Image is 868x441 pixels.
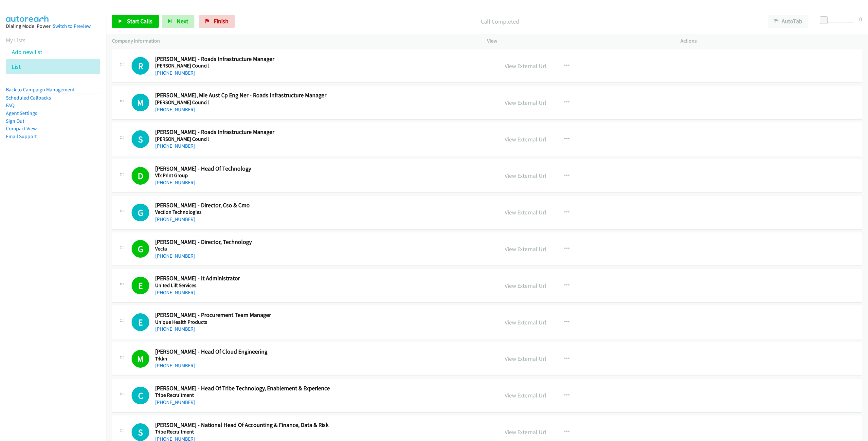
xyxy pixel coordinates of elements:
[132,240,149,258] h1: G
[155,238,429,246] h2: [PERSON_NAME] - Director, Technology
[155,356,429,362] h5: Trkkn
[132,57,149,75] h1: R
[155,362,195,369] a: [PHONE_NUMBER]
[155,392,429,398] h5: Tribe Recruitment
[214,17,228,25] span: Finish
[155,311,429,319] h2: [PERSON_NAME] - Procurement Team Manager
[244,17,756,26] p: Call Completed
[6,95,51,101] a: Scheduled Callbacks
[680,37,862,45] p: Actions
[155,421,429,429] h2: [PERSON_NAME] - National Head Of Accounting & Finance, Data & Risk
[768,15,808,28] button: AutoTab
[155,128,429,136] h2: [PERSON_NAME] - Roads Infrastructure Manager
[155,55,429,63] h2: [PERSON_NAME] - Roads Infrastructure Manager
[12,63,21,70] a: List
[155,253,195,259] a: [PHONE_NUMBER]
[155,63,429,69] h5: [PERSON_NAME] Council
[53,23,91,29] a: Switch to Preview
[132,313,149,331] h1: E
[132,94,149,111] h1: M
[155,289,195,296] a: [PHONE_NUMBER]
[112,37,475,45] p: Company Information
[155,399,195,405] a: [PHONE_NUMBER]
[132,204,149,221] div: The call is yet to be attempted
[6,133,37,139] a: Email Support
[6,110,37,116] a: Agent Settings
[132,167,149,185] h1: D
[132,350,149,368] h1: M
[132,387,149,404] h1: C
[155,179,195,186] a: [PHONE_NUMBER]
[12,48,42,56] a: Add new list
[112,15,159,28] a: Start Calls
[6,86,75,93] a: Back to Campaign Management
[505,99,546,106] a: View External Url
[177,17,188,25] span: Next
[155,143,195,149] a: [PHONE_NUMBER]
[132,94,149,111] div: The call is yet to be attempted
[155,385,429,392] h2: [PERSON_NAME] - Head Of Tribe Technology, Enablement & Experience
[849,194,868,247] iframe: Resource Center
[155,216,195,222] a: [PHONE_NUMBER]
[155,275,429,282] h2: [PERSON_NAME] - It Administrator
[859,15,862,24] div: 0
[505,355,546,362] a: View External Url
[505,172,546,179] a: View External Url
[132,130,149,148] div: The call is yet to be attempted
[132,204,149,221] h1: G
[505,319,546,326] a: View External Url
[199,15,235,28] a: Finish
[505,245,546,253] a: View External Url
[155,70,195,76] a: [PHONE_NUMBER]
[155,202,429,209] h2: [PERSON_NAME] - Director, Cso & Cmo
[155,348,429,356] h2: [PERSON_NAME] - Head Of Cloud Engineering
[132,57,149,75] div: The call is yet to be attempted
[6,102,14,108] a: FAQ
[127,17,153,25] span: Start Calls
[6,125,37,132] a: Compact View
[155,92,429,99] h2: [PERSON_NAME], Mie Aust Cp Eng Ner - Roads Infrastructure Manager
[132,130,149,148] h1: S
[155,209,429,215] h5: Vection Technologies
[132,277,149,294] h1: E
[132,387,149,404] div: The call is yet to be attempted
[132,313,149,331] div: The call is yet to be attempted
[6,118,24,124] a: Sign Out
[823,18,853,23] div: Delay between calls (in seconds)
[6,22,100,30] div: Dialing Mode: Power |
[155,106,195,113] a: [PHONE_NUMBER]
[505,62,546,70] a: View External Url
[155,246,429,252] h5: Vecta
[155,319,429,325] h5: Unique Health Products
[6,36,26,44] a: My Lists
[155,282,429,289] h5: United Lift Services
[505,282,546,289] a: View External Url
[155,165,429,173] h2: [PERSON_NAME] - Head Of Technology
[162,15,194,28] button: Next
[505,392,546,399] a: View External Url
[505,428,546,436] a: View External Url
[155,172,429,179] h5: Vfx Print Group
[487,37,669,45] p: View
[505,209,546,216] a: View External Url
[132,423,149,441] h1: S
[505,136,546,143] a: View External Url
[155,326,195,332] a: [PHONE_NUMBER]
[155,136,429,142] h5: [PERSON_NAME] Council
[155,99,429,106] h5: [PERSON_NAME] Council
[132,423,149,441] div: The call is yet to be attempted
[155,429,429,435] h5: Tribe Recruitment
